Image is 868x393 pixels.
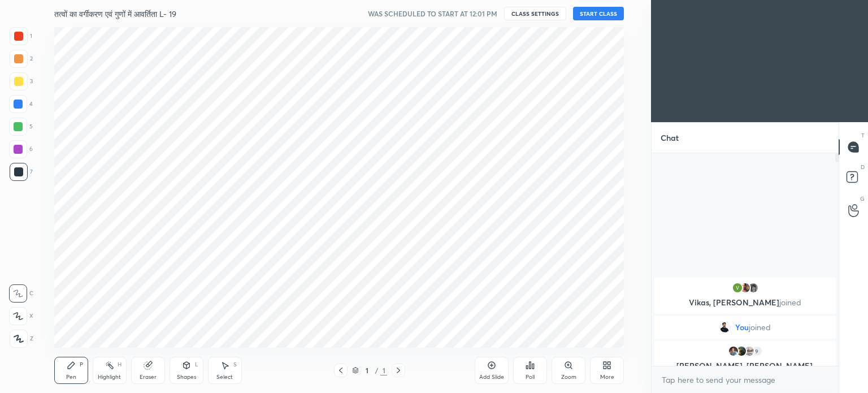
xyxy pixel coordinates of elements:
img: 75be8c77a365489dbb0553809f470823.jpg [719,322,731,333]
div: C [9,284,33,303]
div: grid [652,275,839,366]
div: 2 [10,50,33,68]
div: 1 [361,367,372,374]
div: Z [10,330,33,348]
p: [PERSON_NAME], [PERSON_NAME], [PERSON_NAME] [661,361,829,379]
div: Pen [66,374,76,380]
div: Select [216,374,233,380]
h4: तत्वों का वर्गीकरण एवं गुणों में आवर्तिता L- 19 [54,8,176,19]
p: D [861,163,865,171]
div: 1 [380,365,387,375]
div: 5 [9,118,33,136]
div: Add Slide [479,374,504,380]
img: 2b237c815c374a16bfeb2c421d3abc60.jpg [728,346,739,357]
div: 6 [9,140,33,158]
div: 7 [10,163,33,181]
div: Zoom [561,374,576,380]
div: S [233,362,237,368]
span: joined [779,297,801,308]
img: c2f53970d32d4c469880be445a93addf.jpg [740,282,751,293]
button: START CLASS [573,7,624,20]
p: Chat [652,123,688,153]
div: 9 [752,346,763,357]
div: More [600,374,614,380]
img: 4be2ef48ad3d4336be811826ffd291b0.101546476_3 [732,282,743,293]
div: Poll [526,374,535,380]
p: G [860,195,865,203]
img: 538f85efaa4e4ed58f598fe1fba48965.jpg [744,346,755,357]
div: Highlight [98,374,121,380]
div: Eraser [140,374,157,380]
img: 25c95ec7fae947f48010391dc9e8151a.jpg [748,282,759,293]
div: / [375,367,378,374]
h5: WAS SCHEDULED TO START AT 12:01 PM [368,8,497,19]
div: H [118,362,121,368]
span: joined [749,323,771,332]
p: T [861,131,865,140]
div: Shapes [177,374,196,380]
span: You [735,323,749,332]
div: P [80,362,83,368]
div: L [195,362,198,368]
img: 8ee7503bf88e4b82a76471287c8c4100.jpg [736,346,747,357]
div: 3 [10,72,33,90]
div: X [9,307,33,325]
div: 4 [9,95,33,113]
p: Vikas, [PERSON_NAME] [661,298,829,307]
button: CLASS SETTINGS [504,7,566,20]
div: 1 [10,27,32,45]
